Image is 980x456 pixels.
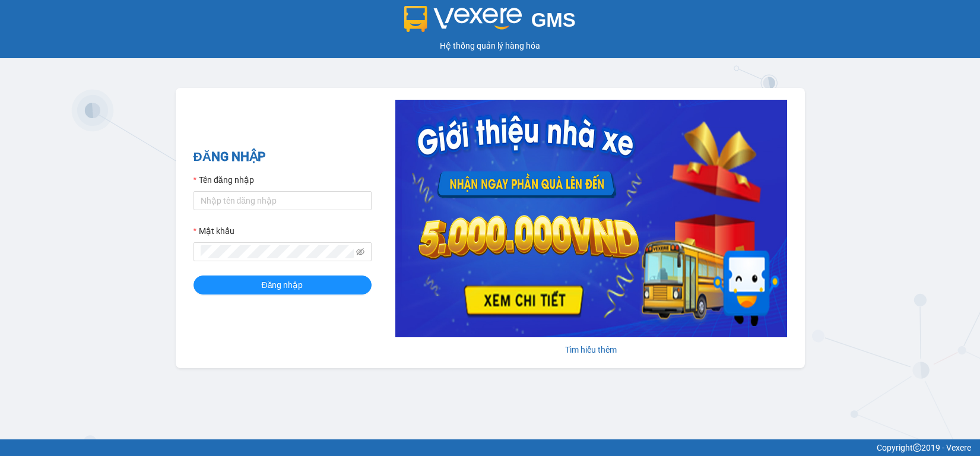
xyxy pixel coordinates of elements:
span: Đăng nhập [262,278,303,292]
img: logo 2 [404,6,522,32]
input: Tên đăng nhập [194,191,372,210]
div: Tìm hiểu thêm [395,343,787,356]
div: Copyright 2019 - Vexere [9,441,971,454]
a: GMS [404,18,576,27]
span: copyright [913,444,921,452]
h2: ĐĂNG NHẬP [194,147,372,167]
span: eye-invisible [356,248,364,256]
button: Đăng nhập [194,275,372,294]
span: GMS [531,9,576,31]
label: Tên đăng nhập [194,173,254,186]
label: Mật khẩu [194,224,234,237]
div: Hệ thống quản lý hàng hóa [3,39,977,52]
input: Mật khẩu [201,245,354,258]
img: banner-0 [395,100,787,337]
